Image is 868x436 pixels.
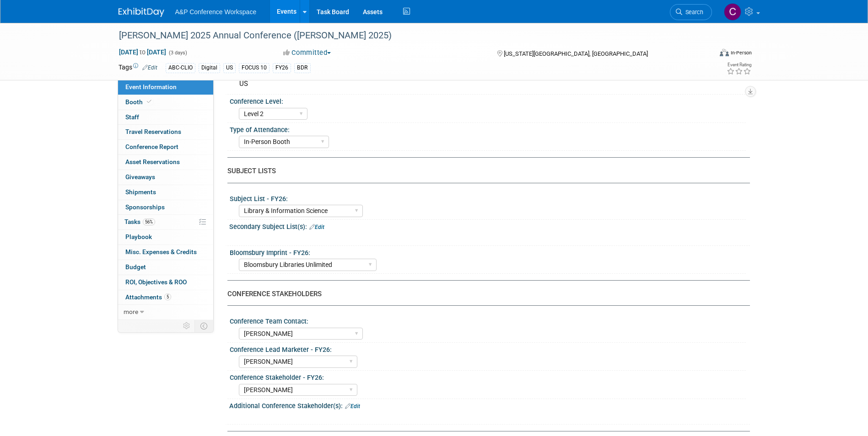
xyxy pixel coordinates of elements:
td: Tags [119,63,157,73]
a: more [118,305,213,319]
a: Search [670,4,712,20]
a: Edit [345,403,360,409]
a: Attachments5 [118,290,213,305]
span: Budget [125,263,146,271]
div: Event Rating [727,63,751,67]
span: Asset Reservations [125,158,180,165]
div: CONFERENCE STAKEHOLDERS [227,289,743,299]
div: Type of Attendance: [230,123,746,134]
div: Secondary Subject List(s): [229,220,750,232]
a: Tasks56% [118,215,213,229]
div: Digital [199,63,220,73]
div: SUBJECT LISTS [227,166,743,176]
span: (3 days) [168,50,187,56]
span: ROI, Objectives & ROO [125,278,187,286]
span: Conference Report [125,143,178,150]
div: US [236,77,743,91]
span: Playbook [125,233,152,240]
div: In-Person [730,49,752,56]
i: Booth reservation complete [147,99,151,104]
img: Cyanne Stonesmith [724,3,741,21]
td: Personalize Event Tab Strip [179,320,195,332]
div: Additional Conference Stakeholder(s): [229,399,750,411]
a: ROI, Objectives & ROO [118,275,213,290]
div: Bloomsbury Imprint - FY26: [230,246,746,257]
a: Giveaways [118,170,213,185]
span: Search [682,9,703,16]
a: Misc. Expenses & Credits [118,245,213,260]
img: ExhibitDay [119,8,164,17]
div: US [223,63,236,73]
img: Format-Inperson.png [720,49,729,56]
div: Subject List - FY26: [230,192,746,203]
span: Tasks [124,218,155,225]
a: Travel Reservations [118,125,213,139]
div: FOCUS 10 [239,63,270,73]
span: Booth [125,98,153,106]
a: Playbook [118,230,213,245]
div: Conference Stakeholder - FY26: [230,371,746,382]
span: Giveaways [125,173,155,181]
button: Committed [280,48,334,58]
span: Staff [125,113,139,121]
a: Budget [118,260,213,275]
a: Event Information [118,80,213,95]
a: Conference Report [118,140,213,154]
span: 56% [143,218,155,225]
span: [US_STATE][GEOGRAPHIC_DATA], [GEOGRAPHIC_DATA] [504,50,648,57]
a: Asset Reservations [118,155,213,170]
div: [PERSON_NAME] 2025 Annual Conference ([PERSON_NAME] 2025) [116,27,698,44]
a: Booth [118,95,213,110]
span: [DATE] [DATE] [119,48,167,56]
span: A&P Conference Workspace [175,8,257,16]
span: more [124,308,138,315]
span: to [138,48,147,56]
span: Attachments [125,293,171,301]
span: Shipments [125,188,156,196]
a: Edit [309,224,324,230]
span: Travel Reservations [125,128,181,135]
span: Sponsorships [125,203,165,211]
div: Conference Team Contact: [230,314,746,326]
div: FY26 [273,63,291,73]
div: BDR [294,63,311,73]
div: ABC-CLIO [166,63,195,73]
span: Misc. Expenses & Credits [125,248,197,255]
span: 5 [164,293,171,300]
div: Conference Lead Marketer - FY26: [230,343,746,354]
span: Event Information [125,83,177,90]
a: Shipments [118,185,213,200]
div: Conference Level: [230,95,746,106]
a: Sponsorships [118,200,213,215]
a: Edit [142,64,157,71]
td: Toggle Event Tabs [194,320,213,332]
a: Staff [118,110,213,125]
div: Event Format [658,48,752,61]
